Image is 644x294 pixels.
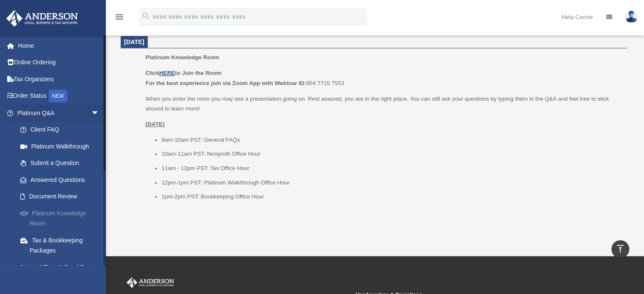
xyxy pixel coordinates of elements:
[49,90,67,102] div: NEW
[114,12,124,22] i: menu
[161,149,621,159] li: 10am-11am PST: Nonprofit Office Hour
[161,135,621,145] li: 9am-10am PST: General FAQs
[6,54,112,71] a: Online Ordering
[141,11,151,21] i: search
[4,10,80,27] img: Anderson Advisors Platinum Portal
[12,155,112,172] a: Submit a Question
[124,38,144,45] span: [DATE]
[146,68,621,88] p: 954 7715 7553
[6,37,112,54] a: Home
[615,244,625,254] i: vertical_align_top
[161,178,621,188] li: 12pm-1pm PST: Platinum Walkthrough Office Hour
[6,88,112,105] a: Order StatusNEW
[146,70,221,76] b: Click to Join the Room
[91,104,108,122] span: arrow_drop_down
[146,54,219,60] span: Platinum Knowledge Room
[12,205,112,232] a: Platinum Knowledge Room
[114,15,124,22] a: menu
[6,71,112,88] a: Tax Organizers
[12,121,112,138] a: Client FAQ
[125,277,176,288] img: Anderson Advisors Platinum Portal
[12,138,112,155] a: Platinum Walkthrough
[12,259,112,276] a: Land Trust & Deed Forum
[611,240,629,258] a: vertical_align_top
[146,121,165,127] u: [DATE]
[6,104,112,121] a: Platinum Q&Aarrow_drop_down
[161,192,621,202] li: 1pm-2pm PST: Bookkeeping Office Hour
[12,232,112,259] a: Tax & Bookkeeping Packages
[625,11,638,23] img: User Pic
[161,163,621,173] li: 11am - 12pm PST: Tax Office Hour
[146,80,306,86] b: For the best experience join via Zoom App with Webinar ID:
[12,188,112,205] a: Document Review
[159,70,175,76] a: HERE
[146,94,621,114] p: When you enter the room you may see a presentation going on. Rest assured, you are in the right p...
[12,171,112,188] a: Answered Questions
